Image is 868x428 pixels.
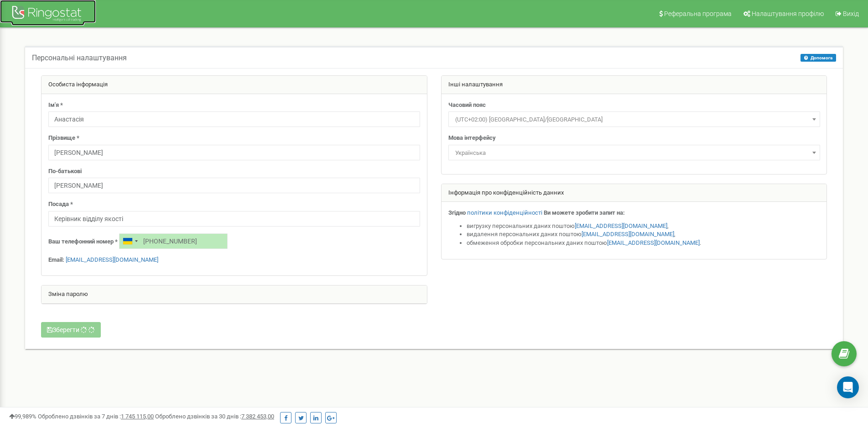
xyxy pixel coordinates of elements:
div: Інші налаштування [442,76,827,94]
span: Оброблено дзвінків за 30 днів : [155,413,274,420]
button: Допомога [800,54,836,62]
span: Вихід [843,10,859,17]
h5: Персональні налаштування [32,54,127,62]
label: Ваш телефонний номер * [48,238,118,246]
span: Оброблено дзвінків за 7 днів : [38,413,154,420]
strong: Згідно [448,209,466,216]
div: Telephone country code [120,234,140,248]
strong: Email: [48,256,64,263]
div: Особиста інформація [42,76,427,94]
div: Зміна паролю [42,285,427,304]
input: +1-800-555-55-55 [119,233,228,249]
li: вигрузку персональних даних поштою , [467,222,820,231]
label: Часовий пояс [448,101,486,110]
span: Українська [452,147,817,159]
div: Інформація про конфіденційність данних [442,184,827,202]
label: Прізвище * [48,134,79,143]
span: (UTC+02:00) Europe/Paris [448,111,820,127]
button: Зберегти [41,322,101,338]
a: [EMAIL_ADDRESS][DOMAIN_NAME] [607,239,700,246]
input: Посада [48,211,420,227]
label: Ім'я * [48,101,63,110]
u: 7 382 453,00 [241,413,274,420]
label: По-батькові [48,167,82,176]
strong: Ви можете зробити запит на: [544,209,625,216]
label: Мова інтерфейсу [448,134,496,143]
span: 99,989% [9,413,36,420]
div: Open Intercom Messenger [837,376,859,398]
span: Реферальна програма [664,10,732,17]
u: 1 745 115,00 [121,413,154,420]
li: видалення персональних даних поштою , [467,230,820,239]
span: Налаштування профілю [752,10,824,17]
input: Прізвище [48,145,420,160]
a: [EMAIL_ADDRESS][DOMAIN_NAME] [582,231,674,238]
span: Українська [448,145,820,160]
a: [EMAIL_ADDRESS][DOMAIN_NAME] [66,256,158,263]
label: Посада * [48,200,73,209]
span: (UTC+02:00) Europe/Paris [452,113,817,126]
li: обмеження обробки персональних даних поштою . [467,239,820,248]
a: політики конфіденційності [467,209,542,216]
input: По-батькові [48,178,420,193]
input: Ім'я [48,111,420,127]
a: [EMAIL_ADDRESS][DOMAIN_NAME] [575,222,667,229]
